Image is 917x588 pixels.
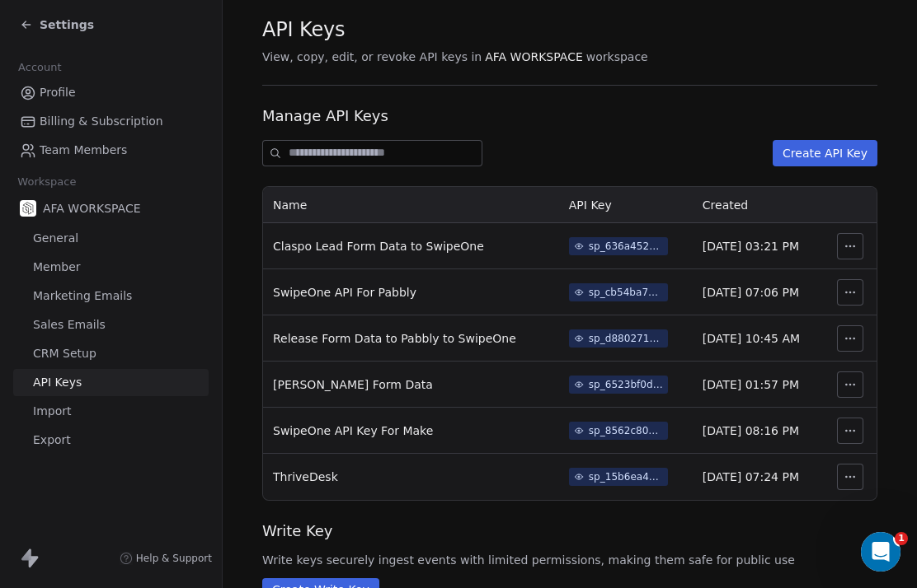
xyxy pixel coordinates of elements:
td: [DATE] 07:06 PM [693,269,825,315]
span: Account [11,55,68,80]
div: sp_8562c805448445f293454a9184360d5f [589,423,663,438]
span: ThriveDesk [273,470,338,483]
td: [DATE] 03:21 PM [693,223,825,269]
span: Sales Emails [33,316,106,334]
a: Team Members [13,137,209,164]
span: Workspace [11,170,83,194]
td: [DATE] 10:45 AM [693,315,825,362]
div: sp_636a452b7bcc42c085c5aa01a3857a0f [589,239,663,254]
span: Release Form Data to Pabbly to SwipeOne [273,332,516,345]
span: Marketing Emails [33,287,132,305]
div: sp_15b6ea45f3e04a06a65f0556ce2dd915 [589,469,663,484]
span: API Keys [262,17,345,42]
div: sp_6523bf0ddfe241538c286348024947f5 [589,377,663,392]
span: Manage API Keys [262,105,877,127]
span: Export [33,432,71,449]
a: Marketing Emails [13,282,209,310]
div: sp_cb54ba7d9dca43bf8d0296eb6a1aae2a [589,285,663,300]
img: black.png [20,200,36,217]
div: sp_d8802713454c48e7b11d619b846d5164 [589,331,663,346]
span: Created [703,198,748,212]
span: Claspo Lead Form Data to SwipeOne [273,240,484,253]
span: 1 [895,532,908,545]
span: Write Key [262,520,877,542]
a: Help & Support [120,552,212,565]
a: API Keys [13,369,209,396]
a: General [13,225,209,252]
td: [DATE] 07:24 PM [693,454,825,500]
span: Billing & Subscription [40,113,163,130]
span: API Key [569,198,612,212]
span: Settings [40,16,94,33]
td: [DATE] 08:16 PM [693,408,825,454]
span: General [33,230,78,247]
a: Settings [20,16,94,33]
iframe: Intercom live chat [861,532,901,572]
span: SwipeOne API Key For Make [273,424,433,437]
span: API Keys [33,374,82,391]
span: View, copy, edit, or revoke API keys in workspace [262,49,877,65]
span: SwipeOne API For Pabbly [273,286,416,299]
span: Import [33,403,71,420]
button: Create API Key [773,140,877,166]
td: [DATE] 01:57 PM [693,362,825,408]
span: AFA WORKSPACE [485,49,583,65]
a: Billing & Subscription [13,108,209,135]
a: Export [13,427,209,454]
a: Sales Emails [13,311,209,338]
span: [PERSON_NAME] Form Data [273,378,433,391]
span: Profile [40,84,76,101]
span: Member [33,259,81,276]
span: Name [273,198,307,212]
span: Help & Support [136,552,212,565]
span: Write keys securely ingest events with limited permissions, making them safe for public use [262,552,877,568]
span: CRM Setup [33,345,96,362]
a: CRM Setup [13,340,209,367]
span: Team Members [40,142,127,159]
span: AFA WORKSPACE [43,200,141,217]
a: Profile [13,79,209,106]
a: Member [13,254,209,281]
a: Import [13,398,209,425]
